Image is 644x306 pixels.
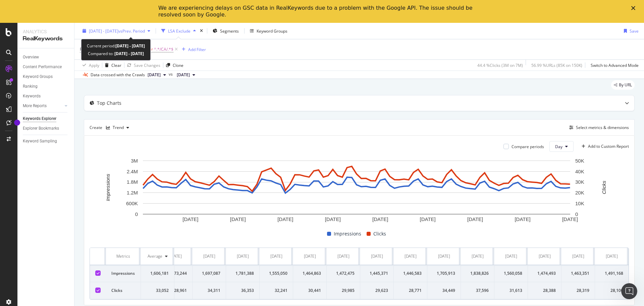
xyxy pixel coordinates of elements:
[588,144,629,148] div: Add to Custom Report
[606,253,618,259] div: [DATE]
[572,253,584,259] div: [DATE]
[257,28,287,34] div: Keyword Groups
[500,270,522,276] div: 1,560,058
[164,288,187,294] div: 28,961
[113,51,144,56] b: [DATE] - [DATE]
[472,253,484,259] div: [DATE]
[23,28,69,35] div: Analytics
[399,270,422,276] div: 1,446,583
[127,179,138,185] text: 1.8M
[366,288,388,294] div: 29,623
[146,288,169,294] div: 33,052
[337,253,350,259] div: [DATE]
[220,28,239,34] span: Segments
[148,253,162,259] div: Average
[97,100,121,106] div: Top Charts
[23,115,69,122] a: Keywords Explorer
[23,93,69,100] a: Keywords
[124,60,160,71] button: Save Changes
[23,54,69,61] a: Overview
[373,230,386,238] span: Clicks
[23,83,69,90] a: Ranking
[23,93,41,100] div: Keywords
[515,217,530,222] text: [DATE]
[466,270,489,276] div: 1,838,826
[591,62,639,68] div: Switch to Advanced Mode
[115,43,145,49] b: [DATE] - [DATE]
[23,63,62,71] div: Content Performance
[630,28,639,34] div: Save
[106,282,141,299] td: Clicks
[173,62,183,68] div: Clone
[265,288,287,294] div: 32,241
[575,179,584,185] text: 30K
[154,45,173,54] span: ^.*/CA/.*$
[169,71,174,77] span: vs
[600,288,623,294] div: 28,100
[611,80,635,90] div: legacy label
[531,62,582,68] div: 56.99 % URLs ( 85K on 150K )
[88,50,144,57] div: Compared to:
[277,217,293,222] text: [DATE]
[299,288,321,294] div: 30,441
[265,270,287,276] div: 1,555,050
[118,28,145,34] span: vs Prev. Period
[466,288,489,294] div: 37,596
[145,71,169,79] button: [DATE]
[372,217,388,222] text: [DATE]
[203,253,215,259] div: [DATE]
[505,253,517,259] div: [DATE]
[477,62,523,68] div: 44.4 % Clicks ( 3M on 7M )
[105,174,111,201] text: Impressions
[174,71,198,79] button: [DATE]
[23,73,69,80] a: Keyword Groups
[579,141,629,152] button: Add to Custom Report
[621,283,637,299] iframe: Intercom live chat
[575,211,578,217] text: 0
[127,190,138,195] text: 1.2M
[500,288,522,294] div: 31,613
[23,35,69,43] div: RealKeywords
[405,253,417,259] div: [DATE]
[102,60,121,71] button: Clear
[179,45,206,53] button: Add Filter
[270,253,282,259] div: [DATE]
[199,28,204,34] div: times
[188,46,206,52] div: Add Filter
[433,288,455,294] div: 34,449
[334,230,361,238] span: Impressions
[325,217,341,222] text: [DATE]
[23,73,53,80] div: Keyword Groups
[539,253,551,259] div: [DATE]
[170,253,182,259] div: [DATE]
[151,46,153,52] span: ≠
[438,253,450,259] div: [DATE]
[126,201,138,206] text: 600K
[177,72,190,78] span: 2023 Nov. 17th
[575,169,584,174] text: 40K
[23,115,56,122] div: Keywords Explorer
[231,270,254,276] div: 1,781,388
[304,253,316,259] div: [DATE]
[237,253,249,259] div: [DATE]
[23,83,38,90] div: Ranking
[433,270,455,276] div: 1,705,913
[533,288,556,294] div: 28,388
[134,62,160,68] div: Save Changes
[230,217,246,222] text: [DATE]
[576,125,629,130] div: Select metrics & dimensions
[159,26,199,36] button: LSA Exclude
[91,72,145,78] div: Data crossed with the Crawls
[23,125,69,132] a: Explorer Bookmarks
[621,26,639,36] button: Save
[332,288,355,294] div: 29,985
[231,288,254,294] div: 36,353
[23,138,57,145] div: Keyword Sampling
[619,83,632,87] span: By URL
[371,253,383,259] div: [DATE]
[198,288,220,294] div: 34,311
[23,138,69,145] a: Keyword Sampling
[399,288,422,294] div: 28,771
[80,60,99,71] button: Apply
[182,217,198,222] text: [DATE]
